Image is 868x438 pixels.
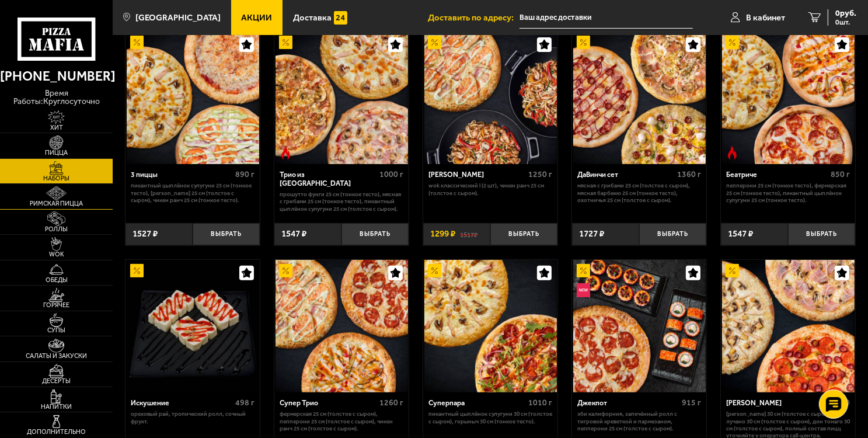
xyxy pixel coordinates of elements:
[127,260,259,392] img: Искушение
[428,171,526,179] div: [PERSON_NAME]
[577,36,590,49] img: Акционный
[235,169,255,179] span: 890 г
[490,223,557,245] button: Выбрать
[721,260,855,392] a: АкционныйХет Трик
[835,9,856,18] span: 0 руб.
[572,260,706,392] a: АкционныйНовинкаДжекпот
[460,230,477,238] s: 1517 ₽
[274,260,409,392] a: АкционныйСупер Трио
[428,36,441,49] img: Акционный
[379,169,403,179] span: 1000 г
[722,260,855,392] img: Хет Трик
[831,169,850,179] span: 850 г
[577,399,679,408] div: Джекпот
[726,36,739,49] img: Акционный
[130,264,144,277] img: Акционный
[430,230,455,238] span: 1299 ₽
[528,398,552,408] span: 1010 г
[131,399,233,408] div: Искушение
[788,223,855,245] button: Выбрать
[341,223,409,245] button: Выбрать
[726,146,739,159] img: Острое блюдо
[276,32,408,164] img: Трио из Рио
[127,32,259,164] img: 3 пиццы
[639,223,706,245] button: Выбрать
[280,171,377,188] div: Трио из [GEOGRAPHIC_DATA]
[520,7,693,29] input: Ваш адрес доставки
[528,169,552,179] span: 1250 г
[746,13,785,22] span: В кабинет
[726,399,829,408] div: [PERSON_NAME]
[379,398,403,408] span: 1260 г
[279,264,292,277] img: Акционный
[280,191,404,213] p: Прошутто Фунги 25 см (тонкое тесто), Мясная с грибами 25 см (тонкое тесто), Пикантный цыплёнок су...
[577,171,675,179] div: ДаВинчи сет
[276,260,408,392] img: Супер Трио
[241,13,272,22] span: Акции
[135,13,221,22] span: [GEOGRAPHIC_DATA]
[726,264,739,277] img: Акционный
[279,146,292,159] img: Острое блюдо
[131,411,255,425] p: Ореховый рай, Тропический ролл, Сочный фрукт.
[279,36,292,49] img: Акционный
[126,260,260,392] a: АкционныйИскушение
[424,32,557,164] img: Вилла Капри
[334,11,347,25] img: 15daf4d41897b9f0e9f617042186c801.svg
[728,230,753,238] span: 1547 ₽
[131,182,255,204] p: Пикантный цыплёнок сулугуни 25 см (тонкое тесто), [PERSON_NAME] 25 см (толстое с сыром), Чикен Ра...
[428,264,441,277] img: Акционный
[423,32,557,164] a: АкционныйВилла Капри
[235,398,255,408] span: 498 г
[577,182,702,204] p: Мясная с грибами 25 см (толстое с сыром), Мясная Барбекю 25 см (тонкое тесто), Охотничья 25 см (т...
[274,32,409,164] a: АкционныйОстрое блюдоТрио из Рио
[428,399,526,408] div: Суперпара
[677,169,701,179] span: 1360 г
[577,283,590,297] img: Новинка
[726,182,850,204] p: Пепперони 25 см (тонкое тесто), Фермерская 25 см (тонкое тесто), Пикантный цыплёнок сулугуни 25 с...
[126,32,260,164] a: Акционный3 пиццы
[428,411,553,425] p: Пикантный цыплёнок сулугуни 30 см (толстое с сыром), Горыныч 30 см (тонкое тесто).
[682,398,701,408] span: 915 г
[577,264,590,277] img: Акционный
[423,260,557,392] a: АкционныйСуперпара
[722,32,855,164] img: Беатриче
[130,36,144,49] img: Акционный
[280,411,404,432] p: Фермерская 25 см (толстое с сыром), Пепперони 25 см (толстое с сыром), Чикен Ранч 25 см (толстое ...
[721,32,855,164] a: АкционныйОстрое блюдоБеатриче
[280,399,377,408] div: Супер Трио
[428,13,520,22] span: Доставить по адресу:
[193,223,260,245] button: Выбрать
[131,171,233,179] div: 3 пиццы
[572,32,706,164] a: АкционныйДаВинчи сет
[577,411,702,432] p: Эби Калифорния, Запечённый ролл с тигровой креветкой и пармезаном, Пепперони 25 см (толстое с сыр...
[726,171,828,179] div: Беатриче
[428,182,553,197] p: Wok классический L (2 шт), Чикен Ранч 25 см (толстое с сыром).
[573,260,706,392] img: Джекпот
[424,260,557,392] img: Суперпара
[835,19,856,26] span: 0 шт.
[133,230,158,238] span: 1527 ₽
[573,32,706,164] img: ДаВинчи сет
[579,230,604,238] span: 1727 ₽
[293,13,332,22] span: Доставка
[281,230,306,238] span: 1547 ₽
